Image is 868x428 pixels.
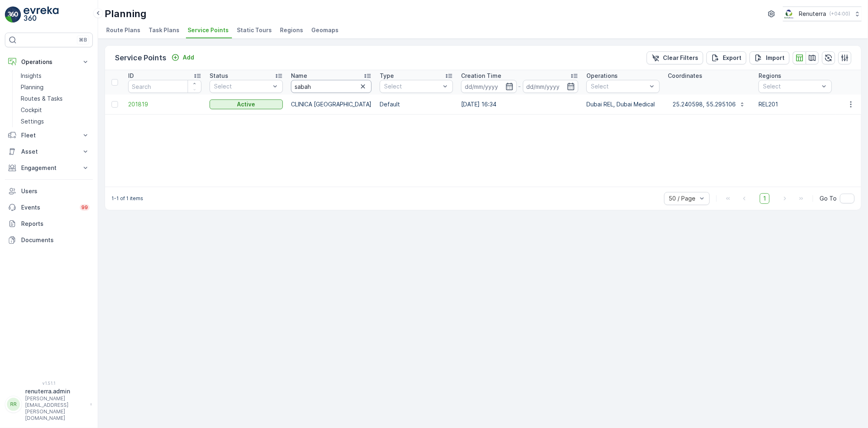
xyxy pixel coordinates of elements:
[380,100,453,108] p: Default
[783,9,796,18] img: Screenshot_2024-07-26_at_13.33.01.png
[311,26,339,34] span: Geomaps
[112,195,143,202] p: 1-1 of 1 items
[586,100,660,108] p: Dubai REL, Dubai Medical
[149,26,179,34] span: Task Plans
[5,381,93,386] span: v 1.51.1
[237,26,272,34] span: Static Tours
[586,72,618,80] p: Operations
[759,72,781,80] p: Regions
[24,7,59,23] img: logo_light-DOdMpM7g.png
[291,72,307,80] p: Name
[25,395,86,421] p: [PERSON_NAME][EMAIL_ADDRESS][PERSON_NAME][DOMAIN_NAME]
[291,100,372,108] p: CLINICA [GEOGRAPHIC_DATA]
[17,70,93,82] a: Insights
[81,204,88,211] p: 99
[706,51,746,64] button: Export
[280,26,303,34] span: Regions
[214,82,270,90] p: Select
[21,236,90,244] p: Documents
[647,51,703,64] button: Clear Filters
[168,53,197,62] button: Add
[5,183,93,199] a: Users
[750,51,789,64] button: Import
[5,232,93,248] a: Documents
[783,7,861,21] button: Renuterra(+04:00)
[105,7,146,20] p: Planning
[518,82,521,91] p: -
[106,26,140,34] span: Route Plans
[17,116,93,127] a: Settings
[591,82,647,90] p: Select
[461,80,517,93] input: dd/mm/yyyy
[115,52,166,64] p: Service Points
[210,99,283,109] button: Active
[5,160,93,176] button: Engagement
[760,193,770,204] span: 1
[128,100,201,108] a: 201819
[21,220,90,228] p: Reports
[763,82,819,90] p: Select
[523,80,579,93] input: dd/mm/yyyy
[128,72,134,80] p: ID
[457,95,582,114] td: [DATE] 16:34
[188,26,229,34] span: Service Points
[668,72,702,80] p: Coordinates
[291,80,372,93] input: Search
[5,199,93,216] a: Events99
[128,80,201,93] input: Search
[759,100,832,108] p: REL201
[5,216,93,232] a: Reports
[21,164,77,172] p: Engagement
[5,143,93,160] button: Asset
[21,148,77,156] p: Asset
[17,104,93,116] a: Cockpit
[183,53,194,62] p: Add
[820,194,837,203] span: Go To
[673,100,736,108] p: 25.240598, 55.295106
[79,37,87,43] p: ⌘B
[5,387,93,421] button: RRrenuterra.admin[PERSON_NAME][EMAIL_ADDRESS][PERSON_NAME][DOMAIN_NAME]
[21,83,44,91] p: Planning
[668,98,750,111] button: 25.240598, 55.295106
[21,117,44,126] p: Settings
[7,398,20,411] div: RR
[21,203,75,212] p: Events
[5,7,21,23] img: logo
[829,11,850,17] p: ( +04:00 )
[210,72,228,80] p: Status
[237,100,256,108] p: Active
[21,72,42,80] p: Insights
[723,54,741,62] p: Export
[5,127,93,143] button: Fleet
[461,72,501,80] p: Creation Time
[21,95,63,103] p: Routes & Tasks
[25,387,86,395] p: renuterra.admin
[17,93,93,104] a: Routes & Tasks
[663,54,698,62] p: Clear Filters
[17,82,93,93] a: Planning
[112,101,118,108] div: Toggle Row Selected
[21,58,77,66] p: Operations
[766,54,785,62] p: Import
[21,106,42,114] p: Cockpit
[799,10,826,18] p: Renuterra
[5,54,93,70] button: Operations
[380,72,394,80] p: Type
[21,131,77,139] p: Fleet
[21,187,90,195] p: Users
[384,82,440,90] p: Select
